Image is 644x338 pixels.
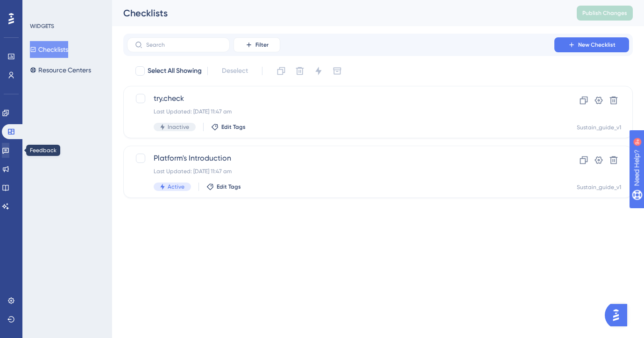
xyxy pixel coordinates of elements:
span: try.check [154,93,528,104]
button: New Checklist [554,37,629,52]
span: Edit Tags [217,183,241,190]
input: Search [146,42,222,48]
button: Edit Tags [211,123,246,131]
div: Last Updated: [DATE] 11:47 am [154,108,528,115]
span: Inactive [168,123,189,131]
span: Publish Changes [582,9,627,17]
div: 9+ [64,5,69,12]
span: Select All Showing [148,65,202,77]
div: Checklists [123,7,553,20]
button: Edit Tags [206,183,241,190]
span: Edit Tags [221,123,246,131]
div: Last Updated: [DATE] 11:47 am [154,168,528,175]
span: Need Help? [22,2,58,14]
span: Active [168,183,184,190]
span: Deselect [222,65,248,77]
button: Checklists [30,41,68,58]
span: Platform's Introduction [154,153,528,164]
div: WIDGETS [30,22,54,30]
span: Filter [255,41,269,49]
button: Filter [234,37,280,52]
iframe: UserGuiding AI Assistant Launcher [605,301,633,329]
button: Publish Changes [577,6,633,21]
span: New Checklist [578,41,616,49]
button: Resource Centers [30,62,91,78]
div: Sustain_guide_v1 [577,124,621,131]
div: Sustain_guide_v1 [577,183,621,191]
button: Deselect [213,63,256,79]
